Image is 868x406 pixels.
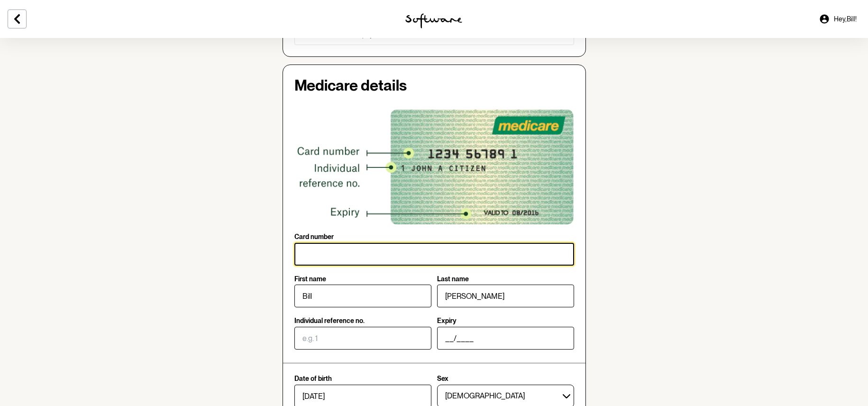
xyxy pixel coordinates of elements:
p: First name [294,275,326,283]
input: e.g. 1 [294,327,431,350]
p: Date of birth [294,375,332,383]
a: Hey,Bill! [813,8,862,30]
p: Last name [437,275,469,283]
img: medicare card info [294,110,574,225]
p: Sex [437,375,448,383]
span: Hey, Bill ! [834,15,857,23]
p: Expiry [437,317,457,325]
img: software logo [405,13,462,28]
h3: Medicare details [294,76,574,94]
p: Card number [294,233,334,241]
p: Individual reference no. [294,317,365,325]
